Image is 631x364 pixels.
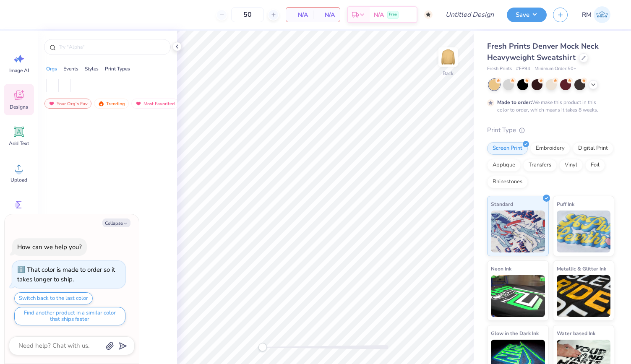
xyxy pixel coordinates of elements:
[557,200,574,208] span: Puff Ink
[9,67,29,74] span: Image AI
[135,101,142,107] img: most_fav.gif
[491,211,545,252] img: Standard
[573,142,613,155] div: Digital Print
[594,6,610,23] img: Raffaela Manoy
[105,65,130,73] div: Print Types
[58,43,165,51] input: Try "Alpha"
[443,70,454,77] div: Back
[131,99,179,109] div: Most Favorited
[491,200,513,208] span: Standard
[491,329,539,338] span: Glow in the Dark Ink
[85,65,99,73] div: Styles
[46,65,57,73] div: Orgs
[557,275,611,317] img: Metallic & Glitter Ink
[291,10,308,19] span: N/A
[318,10,335,19] span: N/A
[530,142,570,155] div: Embroidery
[557,329,595,338] span: Water based Ink
[487,142,528,155] div: Screen Print
[14,292,93,304] button: Switch back to the last color
[374,10,384,19] span: N/A
[17,265,115,283] div: That color is made to order so it takes longer to ship.
[578,6,614,23] a: RM
[258,343,267,351] div: Accessibility label
[487,176,528,188] div: Rhinestones
[557,264,606,273] span: Metallic & Glitter Ink
[516,65,530,73] span: # FP94
[487,125,614,135] div: Print Type
[557,211,611,252] img: Puff Ink
[487,159,521,172] div: Applique
[440,49,456,65] img: Back
[523,159,557,172] div: Transfers
[17,243,82,251] div: How can we help you?
[439,6,501,23] input: Untitled Design
[9,140,29,147] span: Add Text
[389,12,397,18] span: Free
[497,99,600,114] div: We make this product in this color to order, which means it takes 8 weeks.
[585,159,605,172] div: Foil
[559,159,583,172] div: Vinyl
[13,213,26,220] span: Greek
[98,101,104,107] img: trending.gif
[63,65,78,73] div: Events
[582,10,592,20] span: RM
[487,41,599,62] span: Fresh Prints Denver Mock Neck Heavyweight Sweatshirt
[10,104,28,110] span: Designs
[102,218,130,227] button: Collapse
[491,264,511,273] span: Neon Ink
[48,101,55,107] img: most_fav.gif
[491,275,545,317] img: Neon Ink
[487,65,512,73] span: Fresh Prints
[14,307,125,325] button: Find another product in a similar color that ships faster
[507,8,547,22] button: Save
[231,7,264,22] input: – –
[497,99,532,106] strong: Made to order:
[535,65,576,73] span: Minimum Order: 50 +
[44,99,91,109] div: Your Org's Fav
[94,99,129,109] div: Trending
[10,177,27,183] span: Upload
